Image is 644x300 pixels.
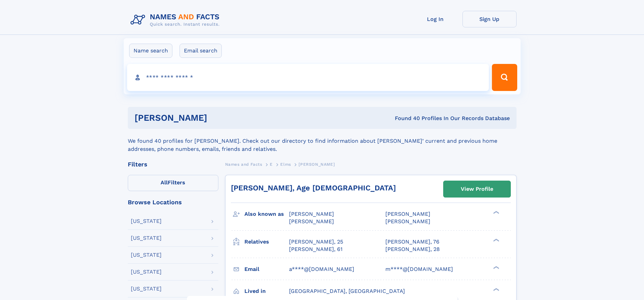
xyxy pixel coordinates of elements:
[180,44,222,58] label: Email search
[131,218,162,224] div: [US_STATE]
[444,181,510,197] a: View Profile
[492,238,500,242] div: ❯
[461,181,493,197] div: View Profile
[128,161,218,167] div: Filters
[244,208,289,220] h3: Also known as
[289,218,334,225] span: [PERSON_NAME]
[408,11,462,27] a: Log In
[280,162,291,167] span: Elms
[385,246,440,253] a: [PERSON_NAME], 28
[131,269,162,275] div: [US_STATE]
[161,179,168,186] span: All
[127,64,489,91] input: search input
[244,236,289,248] h3: Relatives
[462,11,517,27] a: Sign Up
[131,286,162,292] div: [US_STATE]
[289,288,405,294] span: [GEOGRAPHIC_DATA], [GEOGRAPHIC_DATA]
[289,246,342,253] a: [PERSON_NAME], 61
[244,285,289,297] h3: Lived in
[385,218,430,225] span: [PERSON_NAME]
[128,11,225,29] img: Logo Names and Facts
[128,129,517,153] div: We found 40 profiles for [PERSON_NAME]. Check out our directory to find information about [PERSON...
[231,184,396,192] a: [PERSON_NAME], Age [DEMOGRAPHIC_DATA]
[492,210,500,215] div: ❯
[225,160,262,168] a: Names and Facts
[492,265,500,270] div: ❯
[385,238,439,246] a: [PERSON_NAME], 76
[270,162,273,167] span: E
[131,235,162,241] div: [US_STATE]
[289,238,343,246] a: [PERSON_NAME], 25
[128,199,218,205] div: Browse Locations
[129,44,172,58] label: Name search
[492,64,517,91] button: Search Button
[492,287,500,292] div: ❯
[385,211,430,217] span: [PERSON_NAME]
[289,211,334,217] span: [PERSON_NAME]
[270,160,273,168] a: E
[244,263,289,275] h3: Email
[128,175,218,191] label: Filters
[131,252,162,258] div: [US_STATE]
[301,115,510,122] div: Found 40 Profiles In Our Records Database
[299,162,335,167] span: [PERSON_NAME]
[135,114,301,122] h1: [PERSON_NAME]
[280,160,291,168] a: Elms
